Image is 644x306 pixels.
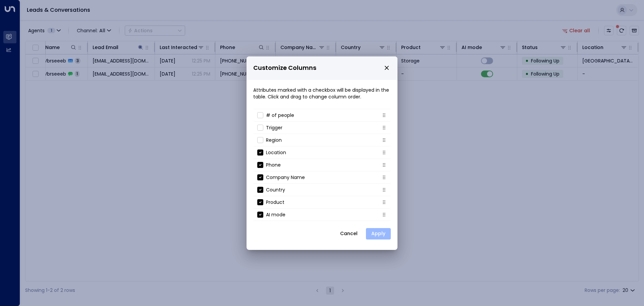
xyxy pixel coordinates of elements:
p: AI mode [266,211,285,218]
p: Region [266,137,282,143]
button: close [384,65,390,71]
span: Customize Columns [253,63,316,73]
button: Apply [366,228,391,239]
p: # of people [266,112,294,119]
p: Attributes marked with a checkbox will be displayed in the table. Click and drag to change column... [253,87,391,100]
p: Product [266,199,284,206]
p: Location [266,149,286,156]
p: Phone [266,162,281,168]
p: Company Name [266,174,305,181]
p: Trigger [266,124,282,131]
button: Cancel [334,228,363,240]
p: Country [266,186,285,193]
